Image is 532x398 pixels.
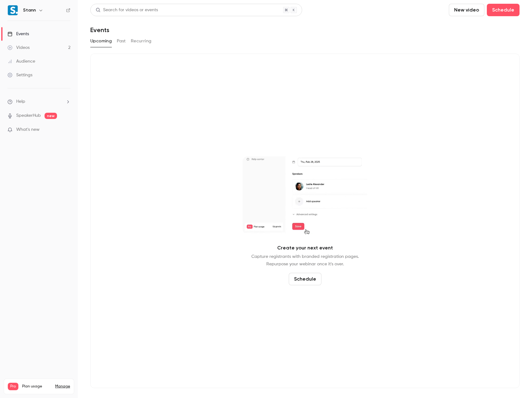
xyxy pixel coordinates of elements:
[7,31,29,37] div: Events
[23,7,36,13] h6: Stann
[7,98,70,105] li: help-dropdown-opener
[45,113,57,119] span: new
[7,45,30,51] div: Videos
[289,273,321,285] button: Schedule
[131,36,152,46] button: Recurring
[277,244,333,252] p: Create your next event
[16,112,41,119] a: SpeakerHub
[96,7,158,13] div: Search for videos or events
[8,383,18,390] span: Pro
[251,253,359,268] p: Capture registrants with branded registration pages. Repurpose your webinar once it's over.
[487,4,520,16] button: Schedule
[8,5,18,15] img: Stann
[22,384,51,389] span: Plan usage
[117,36,126,46] button: Past
[55,384,70,389] a: Manage
[16,126,40,133] span: What's new
[63,127,70,133] iframe: Noticeable Trigger
[7,58,35,64] div: Audience
[90,36,112,46] button: Upcoming
[16,98,25,105] span: Help
[90,26,109,34] h1: Events
[449,4,484,16] button: New video
[7,72,32,78] div: Settings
